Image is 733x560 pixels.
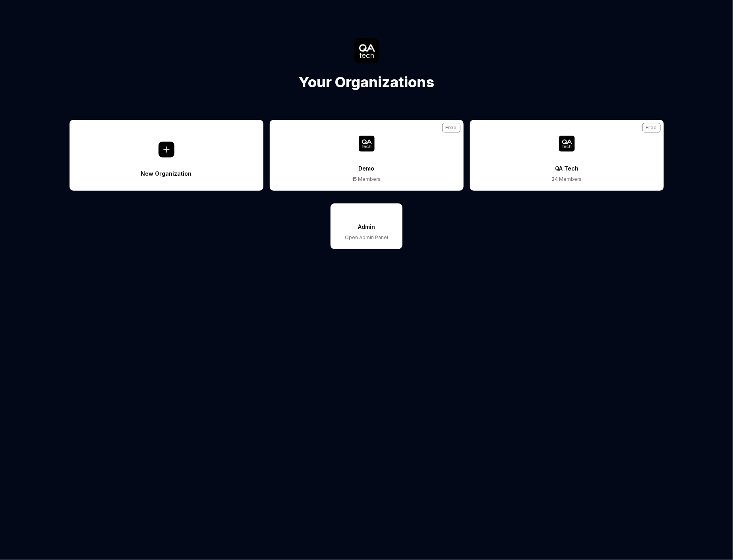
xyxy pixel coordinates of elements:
[359,136,375,152] img: Demo Logo
[270,120,464,191] a: Demo LogoDemo15 MembersFree
[642,123,661,132] div: Free
[331,203,402,249] button: AdminOpen Admin Panel
[359,152,375,176] div: Demo
[299,71,435,93] h1: Your Organizations
[345,234,388,241] div: Open Admin Panel
[552,176,582,183] div: Members
[470,120,664,191] button: QA Tech24 MembersFree
[559,136,575,152] img: QA Tech Logo
[270,120,464,191] button: Demo15 MembersFree
[552,176,558,182] span: 24
[555,152,578,176] div: QA Tech
[141,157,192,177] div: New Organization
[358,219,375,234] div: Admin
[352,176,381,183] div: Members
[352,176,357,182] span: 15
[442,123,460,132] div: Free
[70,120,263,191] button: New Organization
[470,120,664,191] a: QA Tech LogoQA Tech24 MembersFree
